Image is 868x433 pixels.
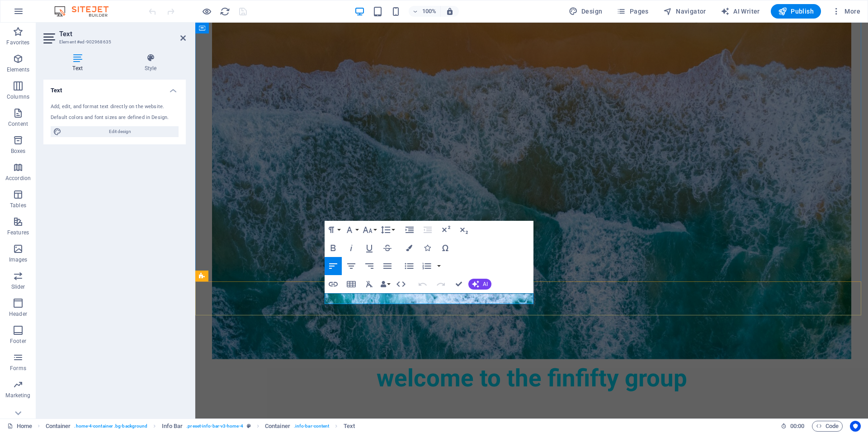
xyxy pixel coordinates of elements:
[10,365,26,372] p: Forms
[294,421,330,432] span: . info-bar-content
[247,423,251,428] i: This element is a customizable preset
[418,257,435,275] button: Ordered List
[5,175,31,182] p: Accordion
[437,239,454,257] button: Special Characters
[790,421,804,432] span: 00 00
[660,4,710,19] button: Navigator
[663,7,706,16] span: Navigator
[343,257,360,275] button: Align Center
[11,283,25,290] p: Slider
[59,38,168,46] h3: Element #ed-902968635
[343,239,360,257] button: Italic (Ctrl+I)
[219,6,230,17] button: reload
[721,7,760,16] span: AI Writer
[401,239,418,257] button: Colors
[392,275,410,293] button: HTML
[162,421,183,432] span: Click to select. Double-click to edit
[717,4,764,19] button: AI Writer
[46,421,355,432] nav: breadcrumb
[10,338,26,345] p: Footer
[8,120,28,128] p: Content
[437,221,454,239] button: Superscript
[409,6,441,17] button: 100%
[435,257,443,275] button: Ordered List
[7,66,30,73] p: Elements
[11,148,26,155] p: Boxes
[483,281,488,287] span: AI
[43,53,115,72] h4: Text
[59,30,186,38] h2: Text
[325,239,342,257] button: Bold (Ctrl+B)
[343,275,360,293] button: Insert Table
[832,7,860,16] span: More
[265,421,290,432] span: Click to select. Double-click to edit
[186,421,243,432] span: . preset-info-bar-v3-home-4
[325,257,342,275] button: Align Left
[115,53,186,72] h4: Style
[5,392,30,399] p: Marketing
[455,221,472,239] button: Subscript
[64,126,176,137] span: Edit design
[9,256,28,263] p: Images
[812,421,843,432] button: Code
[51,114,179,122] div: Default colors and font sizes are defined in Design.
[325,275,342,293] button: Insert Link
[771,4,821,19] button: Publish
[361,257,378,275] button: Align Right
[51,103,179,111] div: Add, edit, and format text directly on the website.
[468,279,491,290] button: AI
[7,93,29,100] p: Columns
[414,275,431,293] button: Undo (Ctrl+Z)
[778,7,814,16] span: Publish
[401,257,418,275] button: Unordered List
[7,421,32,432] a: Click to cancel selection. Double-click to open Pages
[432,275,449,293] button: Redo (Ctrl+Shift+Z)
[565,4,606,19] button: Design
[344,421,355,432] span: Click to select. Double-click to edit
[6,39,29,46] p: Favorites
[361,221,378,239] button: Font Size
[220,6,230,17] i: Reload page
[9,310,27,318] p: Header
[379,221,396,239] button: Line Height
[201,6,212,17] button: Click here to leave preview mode and continue editing
[74,421,147,432] span: . home-4-container .bg-background
[569,7,603,16] span: Design
[850,421,861,432] button: Usercentrics
[401,221,418,239] button: Increase Indent
[46,421,71,432] span: Click to select. Double-click to edit
[325,221,342,239] button: Paragraph Format
[379,239,396,257] button: Strikethrough
[343,221,360,239] button: Font Family
[450,275,467,293] button: Confirm (Ctrl+⏎)
[379,257,396,275] button: Align Justify
[419,221,436,239] button: Decrease Indent
[613,4,652,19] button: Pages
[797,423,798,429] span: :
[43,80,186,96] h4: Text
[51,126,179,137] button: Edit design
[781,421,805,432] h6: Session time
[419,239,436,257] button: Icons
[816,421,839,432] span: Code
[361,239,378,257] button: Underline (Ctrl+U)
[10,202,26,209] p: Tables
[617,7,648,16] span: Pages
[828,4,864,19] button: More
[361,275,378,293] button: Clear Formatting
[446,7,454,15] i: On resize automatically adjust zoom level to fit chosen device.
[7,229,29,236] p: Features
[565,4,606,19] div: Design (Ctrl+Alt+Y)
[422,6,437,17] h6: 100%
[379,275,392,293] button: Data Bindings
[52,6,120,17] img: Editor Logo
